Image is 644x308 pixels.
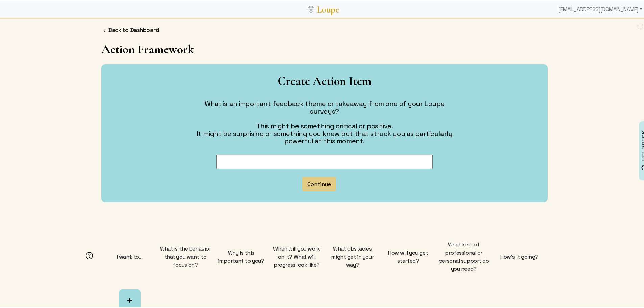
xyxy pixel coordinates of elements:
div: I want to... [104,239,155,272]
a: Loupe [314,2,341,15]
div: What kind of professional or personal support do you need? [438,239,489,272]
div: How's it going? [494,239,545,272]
img: FFFF [101,26,108,33]
div: What is the behavior that you want to focus on? [160,239,211,272]
h1: Create Action Item [112,73,537,87]
div: How will you get started? [383,239,434,272]
button: Continue [302,176,336,190]
img: Help [85,250,94,259]
a: Back to Dashboard [108,25,159,32]
div: What obstacles might get in your way? [327,239,378,272]
helpicon: Selecting Action Items [85,250,94,259]
div: Why is this important to you? [215,239,266,272]
h1: Action Framework [101,41,548,55]
img: FFFF [637,22,644,29]
div: When will you work on it? What will progress look like? [271,239,322,272]
img: Loupe Logo [308,5,314,11]
div: What is an important feedback theme or takeaway from one of your Loupe surveys? This might be som... [189,95,460,148]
